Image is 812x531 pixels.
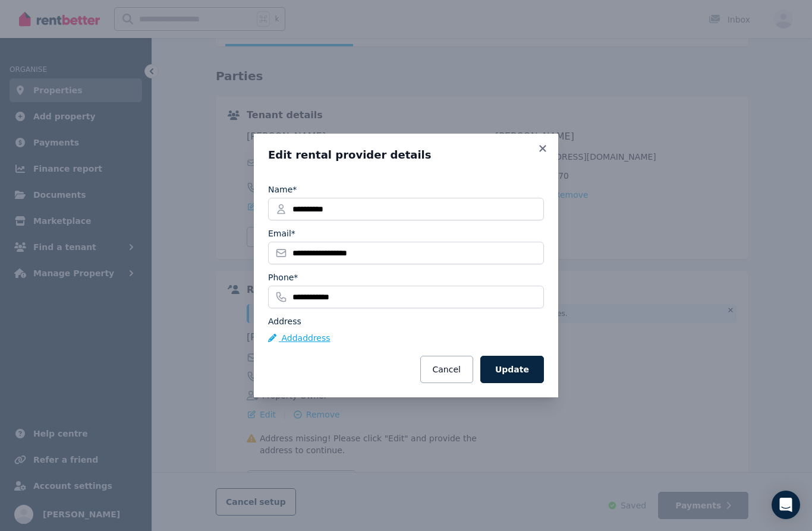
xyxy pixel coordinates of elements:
label: Phone* [268,271,298,283]
label: Address [268,315,301,327]
button: Addaddress [268,332,331,344]
button: Update [480,356,544,383]
div: Open Intercom Messenger [772,491,800,519]
label: Name* [268,184,297,195]
button: Cancel [420,356,473,383]
h3: Edit rental provider details [268,148,544,162]
label: Email* [268,227,295,239]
